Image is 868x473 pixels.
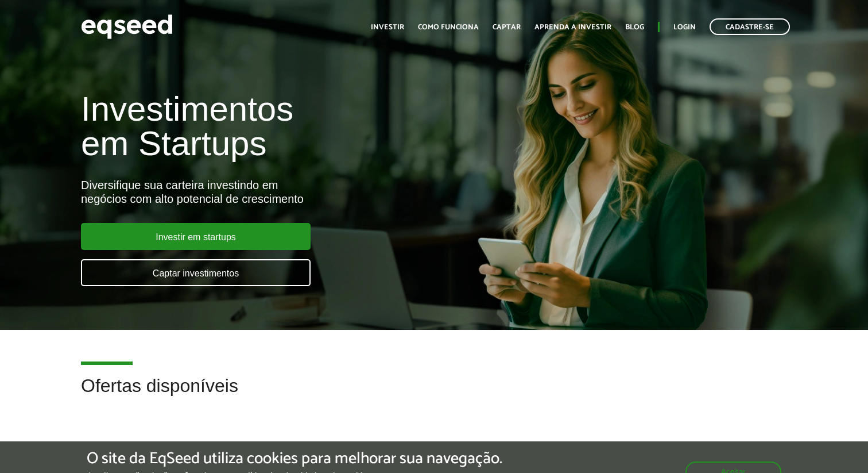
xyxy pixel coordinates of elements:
[81,223,311,250] a: Investir em startups
[493,24,521,31] a: Captar
[534,24,611,31] a: Aprenda a investir
[710,18,790,35] a: Cadastre-se
[81,376,787,413] h2: Ofertas disponíveis
[81,259,311,286] a: Captar investimentos
[81,92,498,161] h1: Investimentos em Startups
[81,11,173,42] img: EqSeed
[87,450,502,468] h5: O site da EqSeed utiliza cookies para melhorar sua navegação.
[81,178,498,206] div: Diversifique sua carteira investindo em negócios com alto potencial de crescimento
[673,24,696,31] a: Login
[418,24,479,31] a: Como funciona
[625,24,644,31] a: Blog
[371,24,404,31] a: Investir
